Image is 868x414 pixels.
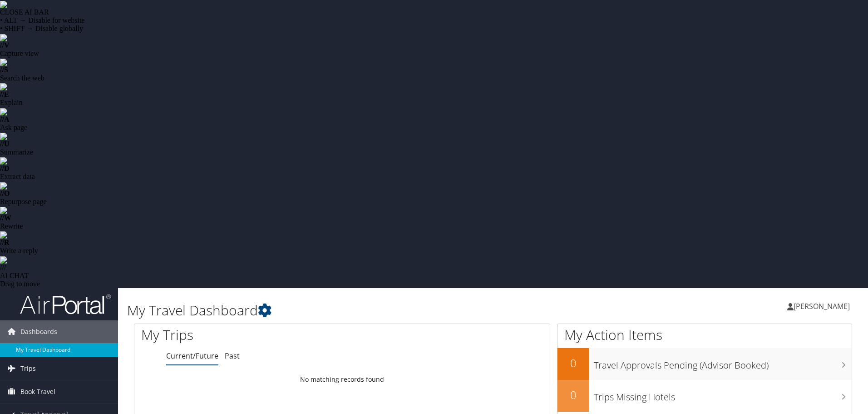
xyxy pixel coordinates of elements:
td: No matching records found [134,371,550,388]
span: [PERSON_NAME] [794,301,850,311]
h2: 0 [557,387,589,403]
h3: Travel Approvals Pending (Advisor Booked) [594,354,852,372]
a: 0Travel Approvals Pending (Advisor Booked) [557,348,852,380]
h2: 0 [557,355,589,371]
a: [PERSON_NAME] [787,293,859,320]
h1: My Trips [141,325,370,344]
span: Trips [20,357,36,380]
h1: My Action Items [557,325,852,344]
img: airportal-logo.png [20,294,111,315]
a: Current/Future [166,351,218,361]
h1: My Travel Dashboard [127,301,615,320]
a: 0Trips Missing Hotels [557,380,852,412]
span: Book Travel [20,380,55,403]
a: Past [225,351,240,361]
h3: Trips Missing Hotels [594,386,852,404]
span: Dashboards [20,320,57,343]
